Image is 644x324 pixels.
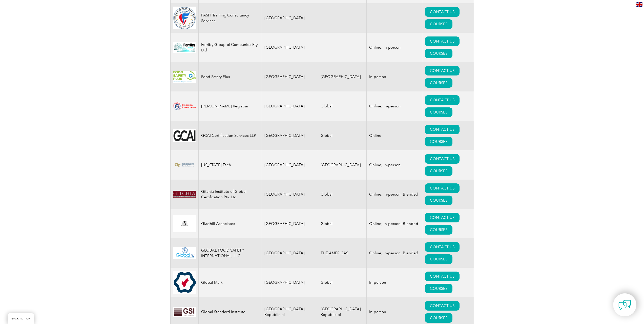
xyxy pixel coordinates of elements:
[425,78,452,88] a: COURSES
[318,209,367,238] td: Global
[636,2,642,7] img: en
[198,33,262,62] td: Ferriby Group of Companies Pty Ltd
[425,166,452,176] a: COURSES
[367,150,422,180] td: Online; In-person
[367,121,422,150] td: Online
[425,95,460,105] a: CONTACT US
[262,238,318,268] td: [GEOGRAPHIC_DATA]
[425,107,452,117] a: COURSES
[198,121,262,150] td: GCAI Certification Services LLP
[318,150,367,180] td: [GEOGRAPHIC_DATA]
[173,191,196,198] img: c8bed0e6-59d5-ee11-904c-002248931104-logo.png
[425,154,460,164] a: CONTACT US
[262,150,318,180] td: [GEOGRAPHIC_DATA]
[367,180,422,209] td: Online; In-person; Blended
[367,268,422,297] td: In-person
[198,62,262,91] td: Food Safety Plus
[173,215,196,232] img: 0025a846-35c2-eb11-bacc-0022481832e0-logo.jpg
[262,91,318,121] td: [GEOGRAPHIC_DATA]
[425,301,460,311] a: CONTACT US
[425,196,452,205] a: COURSES
[425,49,452,58] a: COURSES
[425,272,460,281] a: CONTACT US
[367,238,422,268] td: Online; In-person; Blended
[173,100,196,112] img: 17b06828-a505-ea11-a811-000d3a79722d-logo.png
[425,213,460,222] a: CONTACT US
[618,299,631,311] img: contact-chat.png
[425,137,452,146] a: COURSES
[318,121,367,150] td: Global
[318,62,367,91] td: [GEOGRAPHIC_DATA]
[173,7,196,29] img: 78e9ed17-f6e8-ed11-8847-00224814fd52-logo.png
[318,238,367,268] td: THE AMERICAS
[173,271,196,294] img: eb2924ac-d9bc-ea11-a814-000d3a79823d-logo.jpg
[425,242,460,252] a: CONTACT US
[198,180,262,209] td: Gitchia Institute of Global Certification Ptv. Ltd
[173,162,196,168] img: e72924ac-d9bc-ea11-a814-000d3a79823d-logo.png
[262,3,318,33] td: [GEOGRAPHIC_DATA]
[262,62,318,91] td: [GEOGRAPHIC_DATA]
[262,121,318,150] td: [GEOGRAPHIC_DATA]
[425,19,452,29] a: COURSES
[198,209,262,238] td: Gladhill Associates
[173,42,196,53] img: 52661cd0-8de2-ef11-be1f-002248955c5a-logo.jpg
[367,91,422,121] td: Online; In-person
[262,268,318,297] td: [GEOGRAPHIC_DATA]
[198,268,262,297] td: Global Mark
[262,180,318,209] td: [GEOGRAPHIC_DATA]
[198,238,262,268] td: GLOBAL FOOD SAFETY INTERNATIONAL, LLC
[425,254,452,264] a: COURSES
[425,284,452,293] a: COURSES
[173,71,196,83] img: e52924ac-d9bc-ea11-a814-000d3a79823d-logo.png
[425,7,460,17] a: CONTACT US
[173,307,196,317] img: 3a0d5207-7902-ed11-82e6-002248d3b1f1-logo.jpg
[8,313,34,324] a: BACK TO TOP
[425,183,460,193] a: CONTACT US
[198,3,262,33] td: FASPI Training Consultancy Services
[367,33,422,62] td: Online; In-person
[262,33,318,62] td: [GEOGRAPHIC_DATA]
[425,36,460,46] a: CONTACT US
[318,268,367,297] td: Global
[318,180,367,209] td: Global
[262,209,318,238] td: [GEOGRAPHIC_DATA]
[173,129,196,142] img: 590b14fd-4650-f011-877b-00224891b167-logo.png
[425,225,452,235] a: COURSES
[425,313,452,323] a: COURSES
[425,125,460,134] a: CONTACT US
[198,91,262,121] td: [PERSON_NAME] Registrar
[367,209,422,238] td: Online; In-person; Blended
[318,91,367,121] td: Global
[173,247,196,259] img: 6c340fde-d376-eb11-a812-002248145cb7-logo.jpg
[425,66,460,75] a: CONTACT US
[367,62,422,91] td: In-person
[198,150,262,180] td: [US_STATE] Tech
